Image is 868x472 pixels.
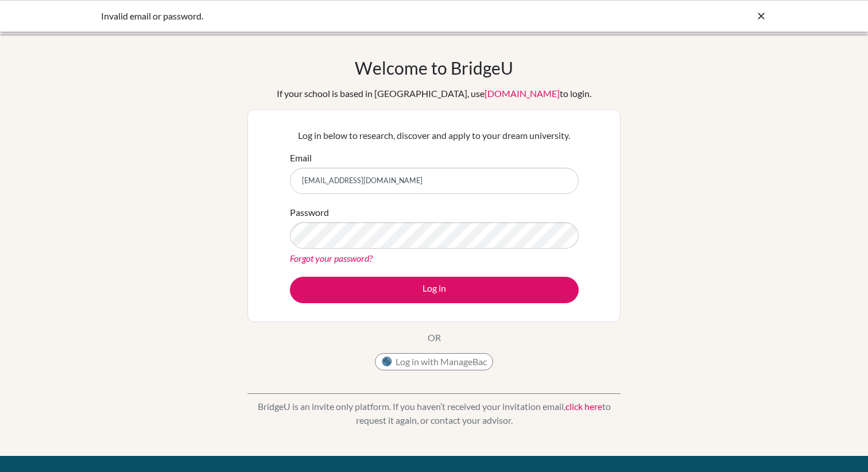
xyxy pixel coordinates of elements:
button: Log in [290,277,579,303]
label: Email [290,151,312,165]
p: Log in below to research, discover and apply to your dream university. [290,129,579,142]
a: [DOMAIN_NAME] [485,88,560,99]
h1: Welcome to BridgeU [355,57,513,78]
label: Password [290,206,329,219]
p: OR [428,331,441,345]
div: Invalid email or password. [101,9,595,23]
a: click here [565,401,602,412]
button: Log in with ManageBac [375,353,493,370]
a: Forgot your password? [290,253,373,264]
div: If your school is based in [GEOGRAPHIC_DATA], use to login. [277,87,591,100]
p: BridgeU is an invite only platform. If you haven’t received your invitation email, to request it ... [247,400,621,427]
